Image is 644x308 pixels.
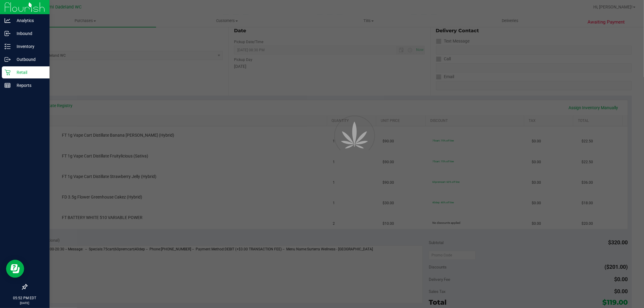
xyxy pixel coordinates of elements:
inline-svg: Outbound [5,56,11,62]
p: Inventory [11,43,47,50]
p: Analytics [11,17,47,24]
p: 05:52 PM EDT [3,295,47,301]
iframe: Resource center [6,260,24,278]
inline-svg: Inventory [5,43,11,49]
p: Retail [11,69,47,76]
inline-svg: Retail [5,69,11,75]
p: [DATE] [3,301,47,305]
p: Reports [11,82,47,89]
p: Outbound [11,56,47,63]
inline-svg: Inbound [5,30,11,37]
inline-svg: Analytics [5,17,11,24]
p: Inbound [11,30,47,37]
inline-svg: Reports [5,82,11,88]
